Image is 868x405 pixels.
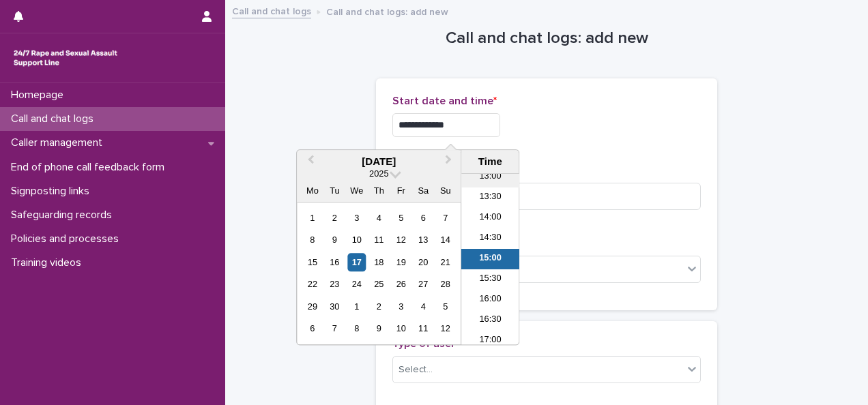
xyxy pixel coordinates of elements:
div: Fr [392,181,410,200]
li: 13:30 [461,187,519,208]
div: Choose Wednesday, 3 September 2025 [347,209,366,227]
li: 15:00 [461,249,519,269]
p: End of phone call feedback form [5,161,175,174]
div: Choose Sunday, 21 September 2025 [436,253,454,271]
p: Policies and processes [5,232,130,245]
div: Choose Friday, 5 September 2025 [392,209,410,227]
div: Choose Saturday, 20 September 2025 [414,253,433,271]
div: Choose Thursday, 4 September 2025 [370,209,388,227]
div: Choose Saturday, 27 September 2025 [414,275,433,294]
div: Choose Friday, 19 September 2025 [392,253,410,271]
div: Choose Thursday, 18 September 2025 [370,253,388,271]
div: Choose Monday, 6 October 2025 [303,320,321,338]
div: Sa [414,181,433,200]
div: Tu [325,181,344,200]
div: Choose Friday, 3 October 2025 [392,297,410,316]
div: Choose Wednesday, 10 September 2025 [347,231,366,250]
img: rhQMoQhaT3yELyF149Cw [11,44,120,72]
p: Signposting links [5,185,100,198]
div: Choose Monday, 22 September 2025 [303,275,321,294]
div: Choose Wednesday, 8 October 2025 [347,320,366,338]
div: Choose Thursday, 11 September 2025 [370,231,388,250]
span: 2025 [369,168,388,179]
p: Training videos [5,256,92,269]
li: 16:30 [461,310,519,331]
div: Choose Tuesday, 30 September 2025 [325,297,344,316]
li: 13:00 [461,167,519,187]
div: Choose Tuesday, 16 September 2025 [325,253,344,271]
li: 14:00 [461,208,519,228]
div: Choose Sunday, 7 September 2025 [436,209,454,227]
div: Choose Saturday, 4 October 2025 [414,297,433,316]
p: Call and chat logs: add new [326,3,448,18]
div: Choose Monday, 15 September 2025 [303,253,321,271]
p: Safeguarding records [5,209,123,222]
li: 16:00 [461,290,519,310]
div: Su [436,181,454,200]
div: Choose Thursday, 25 September 2025 [370,275,388,294]
p: Caller management [5,136,113,149]
div: Choose Thursday, 2 October 2025 [370,297,388,316]
div: Choose Sunday, 5 October 2025 [436,297,454,316]
div: Choose Tuesday, 2 September 2025 [325,209,344,227]
div: Choose Monday, 1 September 2025 [303,209,321,227]
li: 17:00 [461,331,519,351]
p: Call and chat logs [5,112,104,125]
div: Choose Sunday, 28 September 2025 [436,275,454,294]
div: [DATE] [297,155,461,168]
div: Choose Wednesday, 1 October 2025 [347,297,366,316]
div: Choose Friday, 26 September 2025 [392,275,410,294]
div: Choose Tuesday, 7 October 2025 [325,320,344,338]
li: 15:30 [461,269,519,290]
div: Choose Friday, 10 October 2025 [392,320,410,338]
div: Choose Wednesday, 24 September 2025 [347,275,366,294]
div: Choose Wednesday, 17 September 2025 [347,253,366,271]
div: Th [370,181,388,200]
div: Choose Sunday, 12 October 2025 [436,320,454,338]
div: Choose Tuesday, 9 September 2025 [325,231,344,250]
a: Call and chat logs [232,3,311,18]
div: Choose Friday, 12 September 2025 [392,231,410,250]
div: Choose Monday, 8 September 2025 [303,231,321,250]
button: Next Month [439,151,461,173]
div: Choose Sunday, 14 September 2025 [436,231,454,250]
p: Homepage [5,89,74,102]
span: Start date and time [392,95,497,106]
div: We [347,181,366,200]
div: Choose Saturday, 11 October 2025 [414,320,433,338]
div: Choose Thursday, 9 October 2025 [370,320,388,338]
div: month 2025-09 [302,207,457,340]
div: Select... [399,363,433,377]
div: Choose Saturday, 6 September 2025 [414,209,433,227]
div: Choose Tuesday, 23 September 2025 [325,275,344,294]
div: Choose Monday, 29 September 2025 [303,297,321,316]
div: Mo [303,181,321,200]
div: Choose Saturday, 13 September 2025 [414,231,433,250]
li: 14:30 [461,228,519,249]
button: Previous Month [298,151,320,173]
div: Time [465,155,515,168]
span: Type of user [392,338,459,349]
h1: Call and chat logs: add new [376,29,717,48]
